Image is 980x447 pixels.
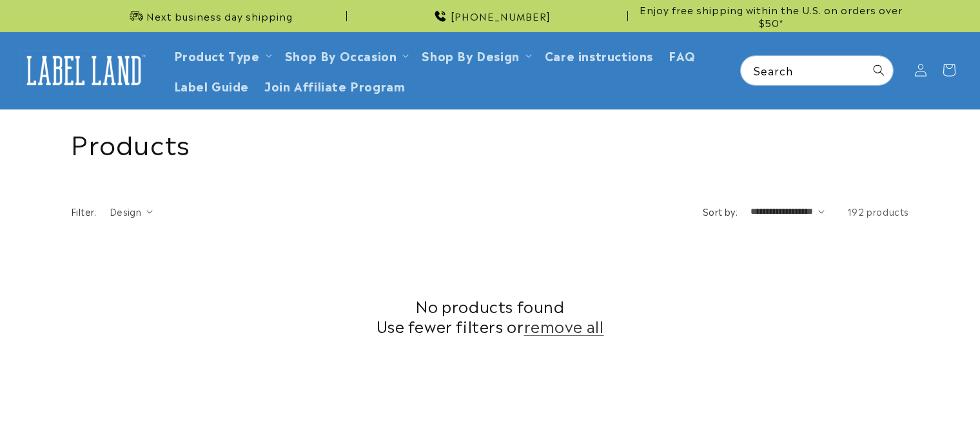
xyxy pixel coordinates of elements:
[847,205,909,218] span: 192 products
[166,40,277,70] summary: Product Type
[277,40,415,70] summary: Shop By Occasion
[414,40,536,70] summary: Shop By Design
[537,40,661,70] a: Care instructions
[703,205,738,218] label: Sort by:
[669,48,696,62] span: FAQ
[257,70,413,100] a: Join Affiliate Program
[545,48,653,62] span: Care instructions
[110,205,141,218] span: Design
[166,70,257,100] a: Label Guide
[285,48,397,62] span: Shop By Occasion
[422,46,519,64] a: Shop By Design
[661,40,703,70] a: FAQ
[451,10,551,23] span: [PHONE_NUMBER]
[174,46,260,64] a: Product Type
[71,126,909,159] h1: Products
[174,78,250,93] span: Label Guide
[110,205,153,218] summary: Design (0 selected)
[146,10,293,23] span: Next business day shipping
[633,3,909,28] span: Enjoy free shipping within the U.S. on orders over $50*
[71,205,97,218] h2: Filter:
[15,46,153,95] a: Label Land
[19,50,148,90] img: Label Land
[524,316,604,336] a: remove all
[71,296,909,336] h2: No products found Use fewer filters or
[264,78,405,93] span: Join Affiliate Program
[865,56,893,84] button: Search
[709,386,967,434] iframe: Gorgias Floating Chat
